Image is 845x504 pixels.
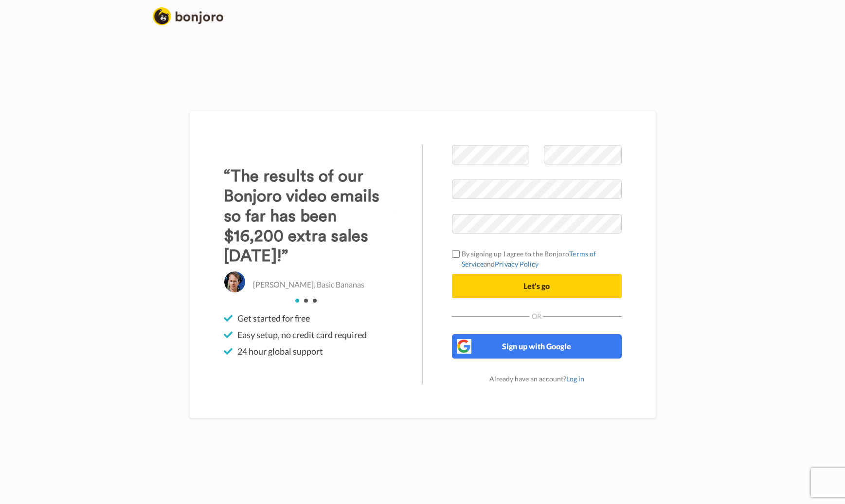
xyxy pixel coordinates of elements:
label: By signing up I agree to the Bonjoro and [452,249,622,269]
span: Get started for free [237,312,310,324]
span: Let's go [523,281,550,290]
img: logo_full.png [153,7,223,25]
span: Easy setup, no credit card required [237,329,367,341]
span: Sign up with Google [502,342,571,351]
a: Terms of Service [462,250,596,268]
span: 24 hour global support [237,345,323,357]
input: By signing up I agree to the BonjoroTerms of ServiceandPrivacy Policy [452,250,460,258]
a: Privacy Policy [495,260,539,268]
span: Already have an account? [489,375,584,383]
button: Sign up with Google [452,334,622,359]
img: Christo Hall, Basic Bananas [224,271,246,293]
p: [PERSON_NAME], Basic Bananas [253,279,364,290]
h3: “The results of our Bonjoro video emails so far has been $16,200 extra sales [DATE]!” [224,166,394,266]
button: Let's go [452,274,622,298]
a: Log in [566,375,584,383]
span: Or [530,313,543,320]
